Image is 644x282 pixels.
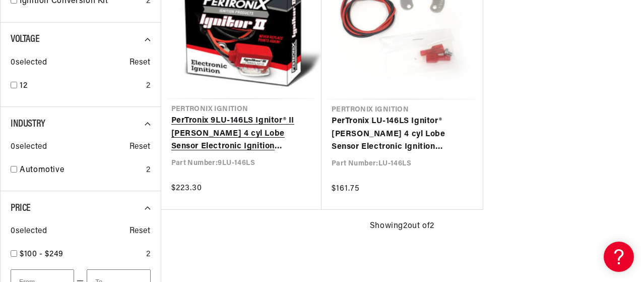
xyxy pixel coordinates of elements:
span: Industry [11,119,45,129]
span: 0 selected [11,141,47,154]
div: 2 [146,164,151,177]
span: Price [11,203,31,213]
span: 0 selected [11,225,47,238]
a: PerTronix LU-146LS Ignitor® [PERSON_NAME] 4 cyl Lobe Sensor Electronic Ignition Conversion Kit [332,115,473,154]
a: Automotive [20,164,142,177]
span: Reset [130,57,151,70]
a: 12 [20,80,142,93]
span: Reset [130,141,151,154]
div: 2 [146,248,151,261]
span: Voltage [11,34,39,44]
span: Showing 2 out of 2 [370,220,434,233]
span: Reset [130,225,151,238]
div: 2 [146,80,151,93]
span: 0 selected [11,57,47,70]
span: $100 - $249 [20,250,63,258]
a: PerTronix 9LU-146LS Ignitor® II [PERSON_NAME] 4 cyl Lobe Sensor Electronic Ignition Conversion Kit [171,115,312,153]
